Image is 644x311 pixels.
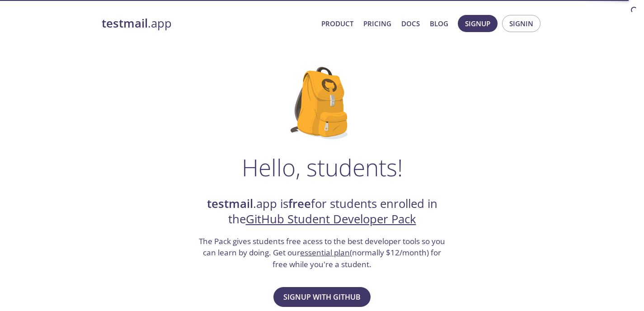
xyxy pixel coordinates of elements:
img: github-student-backpack.png [291,67,353,139]
h2: .app is for students enrolled in the [198,196,447,227]
span: Signup [465,18,490,29]
h3: The Pack gives students free acess to the best developer tools so you can learn by doing. Get our... [198,236,447,270]
a: testmail.app [102,16,314,31]
button: Signin [502,15,541,32]
a: Blog [430,18,448,29]
button: Signup with GitHub [273,287,371,307]
button: Signup [458,15,498,32]
strong: testmail [102,15,148,31]
strong: testmail [207,196,253,212]
a: essential plan [300,247,350,258]
a: Product [321,18,353,29]
span: Signin [509,18,533,29]
h1: Hello, students! [242,154,403,181]
a: GitHub Student Developer Pack [246,211,416,227]
a: Pricing [363,18,391,29]
span: Signup with GitHub [283,291,361,303]
strong: free [288,196,311,212]
a: Docs [401,18,420,29]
